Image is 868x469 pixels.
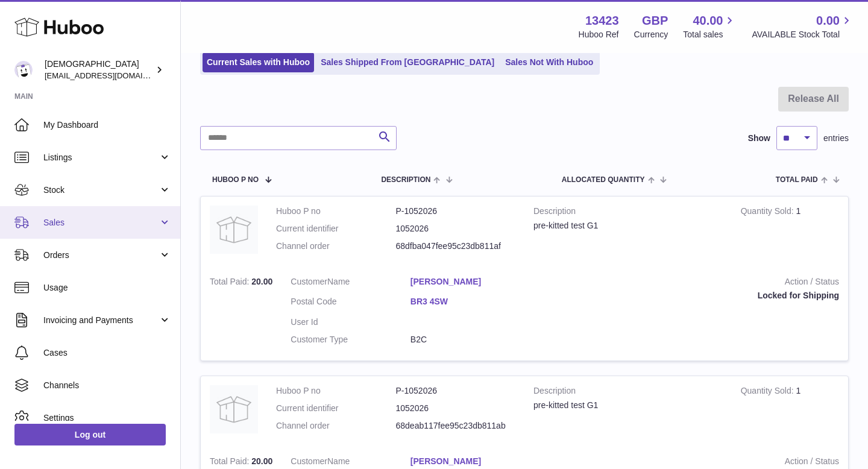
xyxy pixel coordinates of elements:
[533,385,723,400] strong: Description
[210,277,251,289] strong: Total Paid
[816,13,840,29] span: 0.00
[548,290,839,301] div: Locked for Shipping
[752,13,854,40] a: 0.00 AVAILABLE Stock Total
[732,376,848,447] td: 1
[381,176,430,184] span: Description
[43,347,171,359] span: Cases
[410,334,530,345] dd: B2C
[43,250,159,261] span: Orders
[396,241,516,252] dd: 68dfba047fee95c23db811af
[14,61,33,79] img: olgazyuz@outlook.com
[410,456,530,467] a: [PERSON_NAME]
[683,29,737,40] span: Total sales
[276,223,396,234] dt: Current identifier
[276,403,396,414] dt: Current identifier
[43,184,159,196] span: Stock
[396,223,516,234] dd: 1052026
[396,403,516,414] dd: 1052026
[291,276,410,291] dt: Name
[14,424,166,445] a: Log out
[396,206,516,217] dd: P-1052026
[741,206,796,219] strong: Quantity Sold
[533,400,723,411] div: pre-kitted test G1
[533,206,723,220] strong: Description
[693,13,723,29] span: 40.00
[276,241,396,252] dt: Channel order
[562,176,645,184] span: ALLOCATED Quantity
[210,456,251,469] strong: Total Paid
[276,206,396,217] dt: Huboo P no
[251,456,272,466] span: 20.00
[210,385,258,433] img: no-photo.jpg
[43,412,171,424] span: Settings
[291,277,327,286] span: Customer
[410,296,530,307] a: BR3 4SW
[410,276,530,288] a: [PERSON_NAME]
[291,334,410,345] dt: Customer Type
[752,29,854,40] span: AVAILABLE Stock Total
[741,386,796,398] strong: Quantity Sold
[210,206,258,254] img: no-photo.jpg
[251,277,272,286] span: 20.00
[548,276,839,291] strong: Action / Status
[43,152,159,163] span: Listings
[776,176,818,184] span: Total paid
[579,29,619,40] div: Huboo Ref
[203,52,314,72] a: Current Sales with Huboo
[43,217,159,228] span: Sales
[396,420,516,432] dd: 68deab117fee95c23db811ab
[634,29,668,40] div: Currency
[585,13,619,29] strong: 13423
[501,52,597,72] a: Sales Not With Huboo
[43,119,171,131] span: My Dashboard
[732,197,848,267] td: 1
[43,315,159,326] span: Invoicing and Payments
[748,133,770,144] label: Show
[43,380,171,391] span: Channels
[43,282,171,294] span: Usage
[291,316,410,328] dt: User Id
[291,456,327,466] span: Customer
[823,133,849,144] span: entries
[45,58,153,81] div: [DEMOGRAPHIC_DATA]
[642,13,668,29] strong: GBP
[212,176,259,184] span: Huboo P no
[683,13,737,40] a: 40.00 Total sales
[276,385,396,397] dt: Huboo P no
[533,220,723,231] div: pre-kitted test G1
[396,385,516,397] dd: P-1052026
[276,420,396,432] dt: Channel order
[45,71,177,80] span: [EMAIL_ADDRESS][DOMAIN_NAME]
[291,296,410,310] dt: Postal Code
[316,52,498,72] a: Sales Shipped From [GEOGRAPHIC_DATA]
